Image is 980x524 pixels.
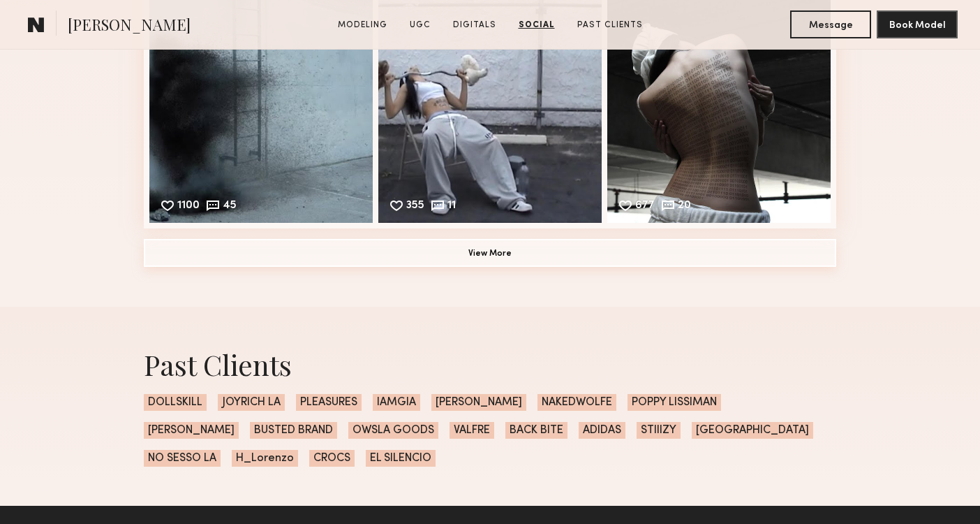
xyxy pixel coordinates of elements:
[373,394,420,411] span: IAMGIA
[635,201,655,213] div: 677
[447,19,502,31] a: Digitals
[505,422,567,439] span: BACK BITE
[628,394,721,411] span: POPPY LISSIMAN
[537,394,616,411] span: NAKEDWOLFE
[366,450,436,467] span: EL SILENCIO
[790,10,871,38] button: Message
[404,19,436,31] a: UGC
[450,422,494,439] span: VALFRE
[579,422,625,439] span: ADIDAS
[296,394,362,411] span: PLEASURES
[309,450,355,467] span: CROCS
[332,19,393,31] a: Modeling
[144,239,836,267] button: View More
[250,422,337,439] span: BUSTED BRAND
[223,201,237,213] div: 45
[177,201,200,213] div: 1100
[513,19,560,31] a: Social
[447,201,456,213] div: 11
[144,346,836,383] div: Past Clients
[68,14,191,38] span: [PERSON_NAME]
[877,10,958,38] button: Book Model
[431,394,526,411] span: [PERSON_NAME]
[232,450,298,467] span: H_Lorenzo
[218,394,285,411] span: JOYRICH LA
[144,422,239,439] span: [PERSON_NAME]
[144,450,221,467] span: NO SESSO LA
[678,201,691,213] div: 20
[692,422,813,439] span: [GEOGRAPHIC_DATA]
[637,422,681,439] span: STIIIZY
[144,394,207,411] span: DOLLSKILL
[348,422,438,439] span: OWSLA GOODS
[406,201,424,213] div: 355
[572,19,648,31] a: Past Clients
[877,18,958,30] a: Book Model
